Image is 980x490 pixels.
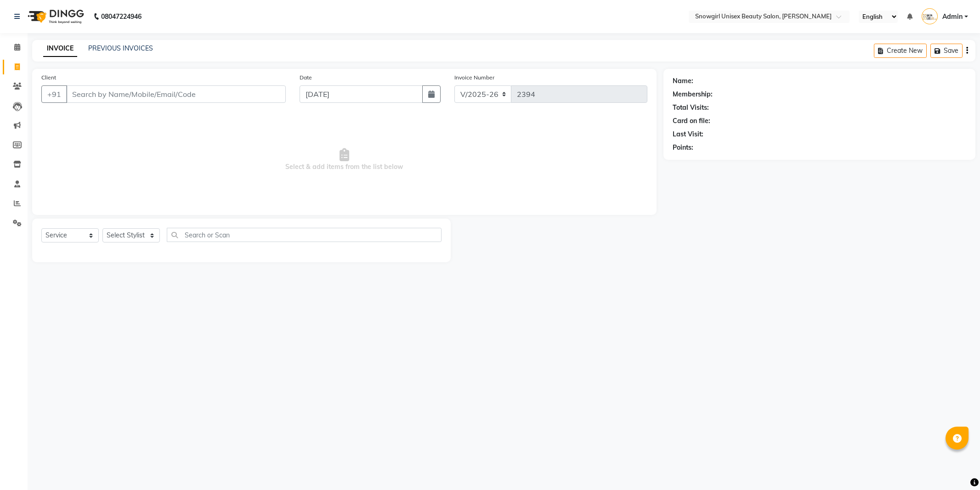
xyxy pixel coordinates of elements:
img: Admin [922,8,938,24]
img: logo [23,4,86,29]
div: Card on file: [673,116,710,126]
b: 08047224946 [101,4,142,29]
div: Name: [673,76,693,86]
label: Invoice Number [454,73,494,82]
input: Search by Name/Mobile/Email/Code [66,85,286,103]
div: Total Visits: [673,103,709,113]
button: Save [930,44,963,58]
div: Last Visit: [673,130,703,139]
a: INVOICE [43,40,77,57]
button: +91 [41,85,67,103]
span: Select & add items from the list below [41,114,647,206]
iframe: chat widget [941,453,971,481]
button: Create New [874,44,927,58]
span: Admin [942,12,963,22]
label: Client [41,73,56,82]
div: Points: [673,143,693,152]
a: PREVIOUS INVOICES [88,44,153,52]
div: Membership: [673,90,713,99]
label: Date [300,73,312,82]
input: Search or Scan [167,228,442,242]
